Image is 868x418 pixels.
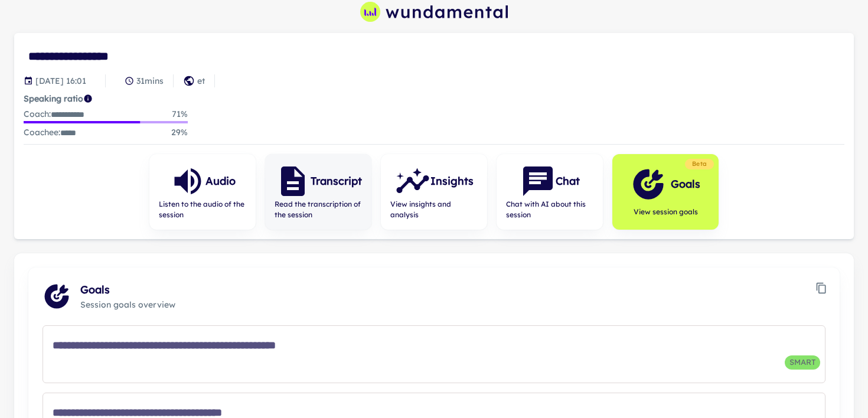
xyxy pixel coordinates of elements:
h6: Audio [205,173,236,190]
h6: Goals [671,176,700,192]
h6: Transcript [311,173,362,190]
span: Copy goals to clipboard [812,279,830,297]
span: View session goals [631,207,700,217]
p: et [197,74,205,87]
h6: Chat [556,173,580,190]
span: Beta [687,159,712,169]
p: 71 % [172,107,188,121]
span: Goals [80,282,812,298]
svg: Coach/coachee ideal ratio of speaking is roughly 20:80. Mentor/mentee ideal ratio of speaking is ... [83,94,93,103]
span: Session goals overview [80,298,812,311]
button: InsightsView insights and analysis [381,154,487,230]
button: TranscriptRead the transcription of the session [265,154,371,230]
button: GoalsView session goals [612,154,719,230]
span: SMART [785,357,820,368]
strong: Speaking ratio [24,93,83,104]
p: Session date [35,74,86,87]
button: AudioListen to the audio of the session [149,154,256,230]
span: Listen to the audio of the session [159,199,246,220]
p: Coach : [24,107,84,121]
p: 31 mins [136,74,164,87]
span: Chat with AI about this session [506,199,593,220]
p: 29 % [171,126,188,139]
p: Coachee : [24,126,76,139]
button: ChatChat with AI about this session [497,154,603,230]
h6: Insights [430,173,474,190]
span: View insights and analysis [390,199,478,220]
span: Read the transcription of the session [275,199,362,220]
